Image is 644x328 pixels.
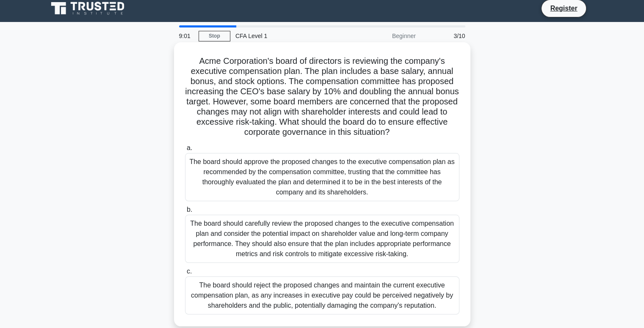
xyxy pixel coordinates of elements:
[230,27,347,44] div: CFA Level 1
[185,276,459,314] div: The board should reject the proposed changes and maintain the current executive compensation plan...
[185,153,459,201] div: The board should approve the proposed changes to the executive compensation plan as recommended b...
[185,215,459,263] div: The board should carefully review the proposed changes to the executive compensation plan and con...
[187,268,192,275] span: c.
[187,206,192,213] span: b.
[184,56,460,138] h5: Acme Corporation's board of directors is reviewing the company's executive compensation plan. The...
[545,3,582,14] a: Register
[187,144,192,151] span: a.
[421,27,470,44] div: 3/10
[347,27,421,44] div: Beginner
[174,27,199,44] div: 9:01
[199,31,230,41] a: Stop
